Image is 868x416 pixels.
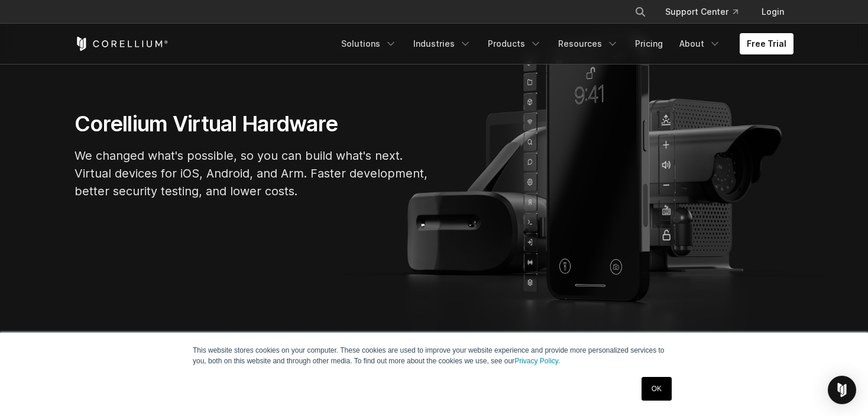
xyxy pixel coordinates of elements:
[672,33,728,54] a: About
[481,33,549,54] a: Products
[193,345,675,366] p: This website stores cookies on your computer. These cookies are used to improve your website expe...
[752,1,793,22] a: Login
[75,37,169,51] a: Corellium Home
[620,1,793,22] div: Navigation Menu
[334,33,793,54] div: Navigation Menu
[630,1,651,22] button: Search
[642,377,672,401] a: OK
[656,1,747,22] a: Support Center
[551,33,626,54] a: Resources
[740,33,793,54] a: Free Trial
[406,33,478,54] a: Industries
[514,357,560,365] a: Privacy Policy.
[828,376,856,404] div: Open Intercom Messenger
[334,33,404,54] a: Solutions
[75,147,429,200] p: We changed what's possible, so you can build what's next. Virtual devices for iOS, Android, and A...
[75,111,429,137] h1: Corellium Virtual Hardware
[628,33,670,54] a: Pricing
